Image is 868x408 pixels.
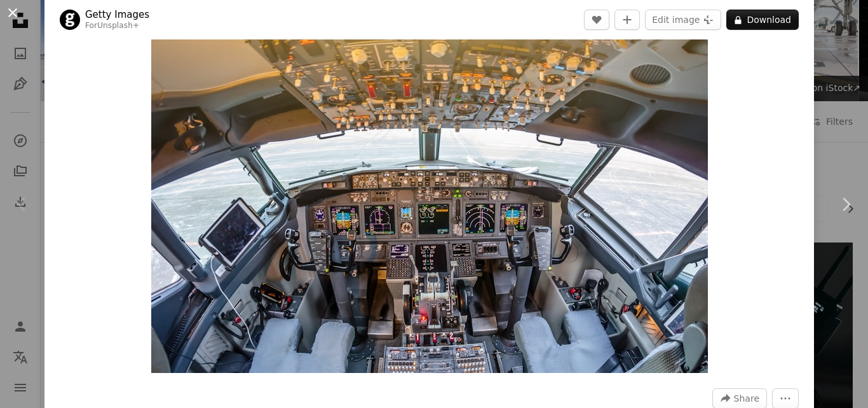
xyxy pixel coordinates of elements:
button: Zoom in on this image [151,4,708,373]
button: Download [726,10,799,30]
a: Getty Images [85,8,149,21]
a: Next [824,143,868,265]
a: Unsplash+ [97,21,139,30]
button: Edit image [645,10,721,30]
img: Passenger aircraft interior, engine power control and other aircraft control unit in the cockpit ... [151,4,708,373]
button: Add to Collection [614,10,640,30]
div: For [85,21,149,31]
button: Like [584,10,609,30]
span: Share [734,389,759,408]
img: Go to Getty Images's profile [60,10,80,30]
